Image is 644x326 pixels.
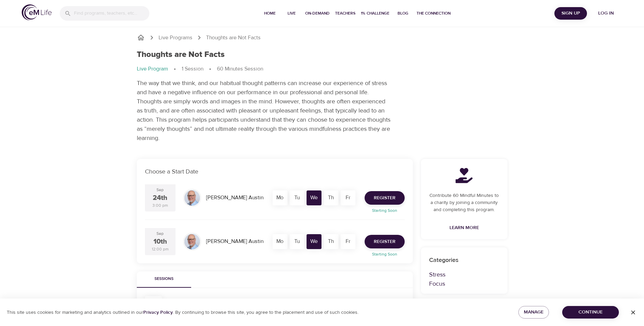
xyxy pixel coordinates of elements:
[365,235,405,248] button: Register
[143,309,173,315] a: Privacy Policy
[137,65,508,73] nav: breadcrumb
[361,10,389,17] span: 1% Challenge
[592,9,620,18] span: Log in
[217,65,263,73] p: 60 Minutes Session
[429,270,499,279] p: Stress
[182,65,203,73] p: 1 Session
[374,194,395,202] span: Register
[283,10,300,17] span: Live
[590,7,622,20] button: Log in
[170,298,405,306] div: Thoughts are Not Facts
[361,207,409,213] p: Starting Soon
[518,306,549,319] button: Manage
[273,234,288,249] div: Mo
[361,251,409,257] p: Starting Soon
[429,192,499,213] p: Contribute 60 Mindful Minutes to a charity by joining a community and completing this program.
[324,190,338,205] div: Th
[524,308,544,317] span: Manage
[341,234,355,249] div: Fr
[137,34,508,42] nav: breadcrumb
[417,10,450,17] span: The Connection
[152,203,168,208] div: 3:00 pm
[74,6,149,21] input: Find programs, teachers, etc...
[152,246,169,252] div: 12:00 pm
[157,187,164,193] div: Sep
[141,276,187,283] span: Sessions
[449,224,479,232] span: Learn More
[447,222,482,234] a: Learn More
[365,191,405,205] button: Register
[137,79,391,143] p: The way that we think, and our habitual thought patterns can increase our experience of stress an...
[203,235,266,248] div: [PERSON_NAME] Austin
[290,234,305,249] div: Tu
[157,231,164,237] div: Sep
[557,9,584,18] span: Sign Up
[429,256,499,265] p: Categories
[562,306,619,319] button: Continue
[554,7,587,20] button: Sign Up
[324,234,338,249] div: Th
[395,10,411,17] span: Blog
[153,193,167,203] div: 24th
[335,10,355,17] span: Teachers
[374,238,395,246] span: Register
[290,190,305,205] div: Tu
[22,4,52,20] img: logo
[307,234,321,249] div: We
[145,167,405,176] p: Choose a Start Date
[341,190,355,205] div: Fr
[206,34,261,42] p: Thoughts are Not Facts
[307,190,321,205] div: We
[262,10,278,17] span: Home
[159,34,192,42] a: Live Programs
[203,191,266,204] div: [PERSON_NAME] Austin
[273,190,288,205] div: Mo
[137,50,225,60] h1: Thoughts are Not Facts
[137,65,168,73] p: Live Program
[568,308,613,317] span: Continue
[153,237,167,247] div: 10th
[305,10,330,17] span: On-Demand
[429,279,499,288] p: Focus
